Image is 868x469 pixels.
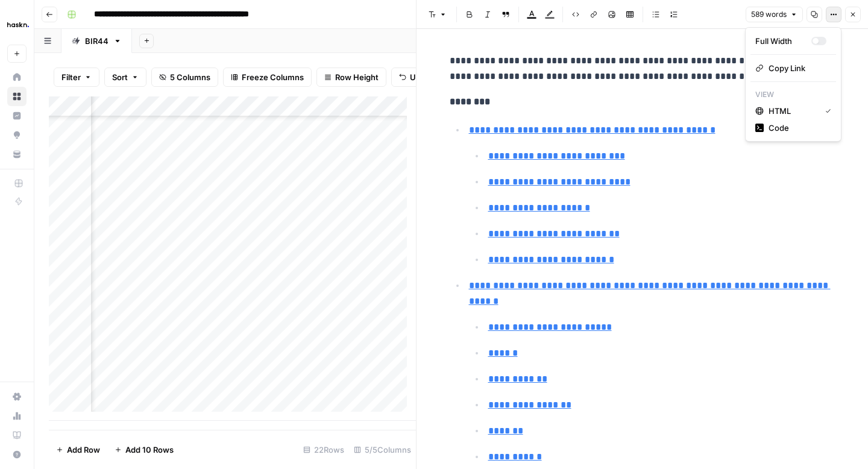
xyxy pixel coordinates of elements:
[223,68,312,87] button: Freeze Columns
[7,14,29,36] img: Haskn Logo
[7,145,27,164] a: Your Data
[7,125,27,145] a: Opportunities
[125,444,174,456] span: Add 10 Rows
[750,87,836,102] p: View
[104,68,146,87] button: Sort
[751,9,787,20] span: 589 words
[49,440,107,459] button: Add Row
[7,68,27,87] a: Home
[107,440,181,459] button: Add 10 Rows
[410,71,430,83] span: Undo
[7,10,27,40] button: Workspace: Haskn
[242,71,304,83] span: Freeze Columns
[7,387,27,406] a: Settings
[67,444,100,456] span: Add Row
[335,71,379,83] span: Row Height
[769,122,826,134] span: Code
[61,71,81,83] span: Filter
[54,68,99,87] button: Filter
[7,106,27,125] a: Insights
[298,440,349,459] div: 22 Rows
[7,445,27,464] button: Help + Support
[755,35,811,47] div: Full Width
[7,426,27,445] a: Learning Hub
[769,62,826,74] span: Copy Link
[85,35,108,47] div: BIR44
[769,105,816,117] span: HTML
[316,68,386,87] button: Row Height
[112,71,128,83] span: Sort
[349,440,416,459] div: 5/5 Columns
[7,406,27,426] a: Usage
[391,68,438,87] button: Undo
[746,7,803,22] button: 589 words
[170,71,210,83] span: 5 Columns
[7,87,27,106] a: Browse
[61,29,132,53] a: BIR44
[151,68,218,87] button: 5 Columns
